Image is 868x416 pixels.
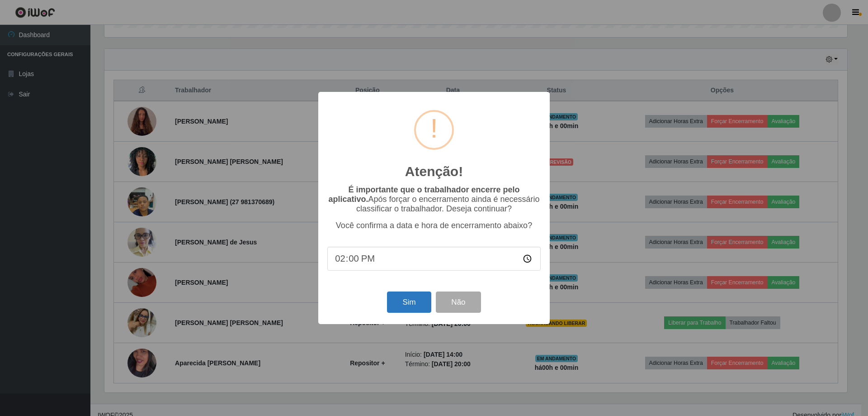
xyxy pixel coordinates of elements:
h2: Atenção! [405,163,463,180]
button: Não [436,292,481,313]
button: Sim [387,292,431,313]
p: Você confirma a data e hora de encerramento abaixo? [327,221,541,230]
p: Após forçar o encerramento ainda é necessário classificar o trabalhador. Deseja continuar? [327,185,541,214]
b: É importante que o trabalhador encerre pelo aplicativo. [328,185,519,204]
